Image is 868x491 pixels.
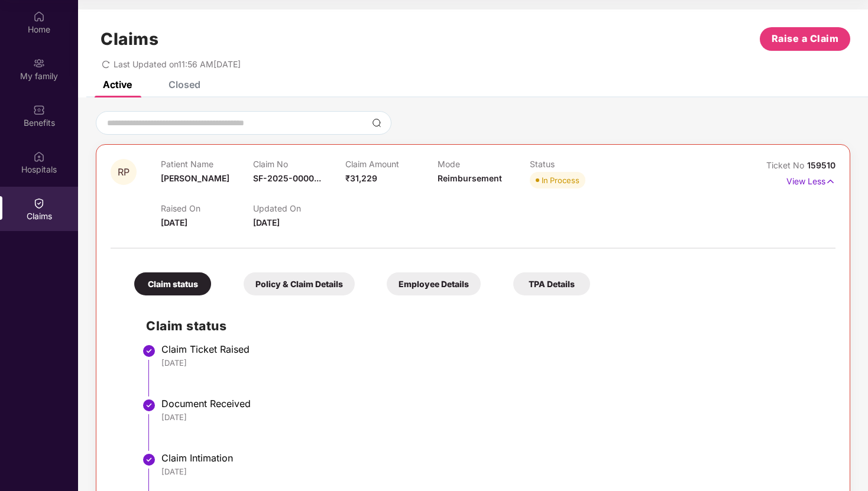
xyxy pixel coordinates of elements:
span: [DATE] [161,217,187,227]
img: svg+xml;base64,PHN2ZyBpZD0iU3RlcC1Eb25lLTMyeDMyIiB4bWxucz0iaHR0cDovL3d3dy53My5vcmcvMjAwMC9zdmciIH... [142,398,156,412]
div: Claim Ticket Raised [161,343,824,355]
p: Claim Amount [345,159,438,169]
img: svg+xml;base64,PHN2ZyB3aWR0aD0iMjAiIGhlaWdodD0iMjAiIHZpZXdCb3g9IjAgMCAyMCAyMCIgZmlsbD0ibm9uZSIgeG... [33,57,45,69]
span: Ticket No [766,160,807,170]
div: Closed [169,79,200,90]
h1: Claims [101,29,158,49]
p: Patient Name [161,159,253,169]
p: Status [530,159,622,169]
div: Claim Intimation [161,452,824,464]
div: TPA Details [513,272,590,295]
span: Last Updated on 11:56 AM[DATE] [114,59,241,69]
p: Mode [438,159,530,169]
span: 159510 [807,160,835,170]
span: Reimbursement [438,173,502,183]
img: svg+xml;base64,PHN2ZyBpZD0iU2VhcmNoLTMyeDMyIiB4bWxucz0iaHR0cDovL3d3dy53My5vcmcvMjAwMC9zdmciIHdpZH... [372,118,381,128]
img: svg+xml;base64,PHN2ZyBpZD0iSG9tZSIgeG1sbnM9Imh0dHA6Ly93d3cudzMub3JnLzIwMDAvc3ZnIiB3aWR0aD0iMjAiIG... [33,11,45,22]
p: Updated On [253,203,345,213]
img: svg+xml;base64,PHN2ZyBpZD0iQ2xhaW0iIHhtbG5zPSJodHRwOi8vd3d3LnczLm9yZy8yMDAwL3N2ZyIgd2lkdGg9IjIwIi... [33,197,45,209]
span: SF-2025-0000... [253,173,321,183]
div: Policy & Claim Details [244,272,355,295]
button: Raise a Claim [760,27,850,51]
p: View Less [786,172,835,188]
div: [DATE] [161,357,824,368]
div: Active [103,79,132,90]
span: ₹31,229 [345,173,377,183]
div: Claim status [134,272,211,295]
div: [DATE] [161,466,824,477]
div: [DATE] [161,412,824,422]
span: Raise a Claim [772,31,839,46]
img: svg+xml;base64,PHN2ZyBpZD0iQmVuZWZpdHMiIHhtbG5zPSJodHRwOi8vd3d3LnczLm9yZy8yMDAwL3N2ZyIgd2lkdGg9Ij... [33,104,45,116]
img: svg+xml;base64,PHN2ZyBpZD0iSG9zcGl0YWxzIiB4bWxucz0iaHR0cDovL3d3dy53My5vcmcvMjAwMC9zdmciIHdpZHRoPS... [33,151,45,162]
span: [PERSON_NAME] [161,173,229,183]
h2: Claim status [146,316,824,336]
span: [DATE] [253,217,280,227]
div: Employee Details [387,272,481,295]
span: RP [118,167,129,177]
p: Raised On [161,203,253,213]
img: svg+xml;base64,PHN2ZyB4bWxucz0iaHR0cDovL3d3dy53My5vcmcvMjAwMC9zdmciIHdpZHRoPSIxNyIgaGVpZ2h0PSIxNy... [825,175,835,188]
div: Document Received [161,398,824,409]
img: svg+xml;base64,PHN2ZyBpZD0iU3RlcC1Eb25lLTMyeDMyIiB4bWxucz0iaHR0cDovL3d3dy53My5vcmcvMjAwMC9zdmciIH... [142,344,156,358]
span: redo [102,59,110,69]
p: Claim No [253,159,345,169]
img: svg+xml;base64,PHN2ZyBpZD0iU3RlcC1Eb25lLTMyeDMyIiB4bWxucz0iaHR0cDovL3d3dy53My5vcmcvMjAwMC9zdmciIH... [142,453,156,467]
div: In Process [542,174,579,186]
